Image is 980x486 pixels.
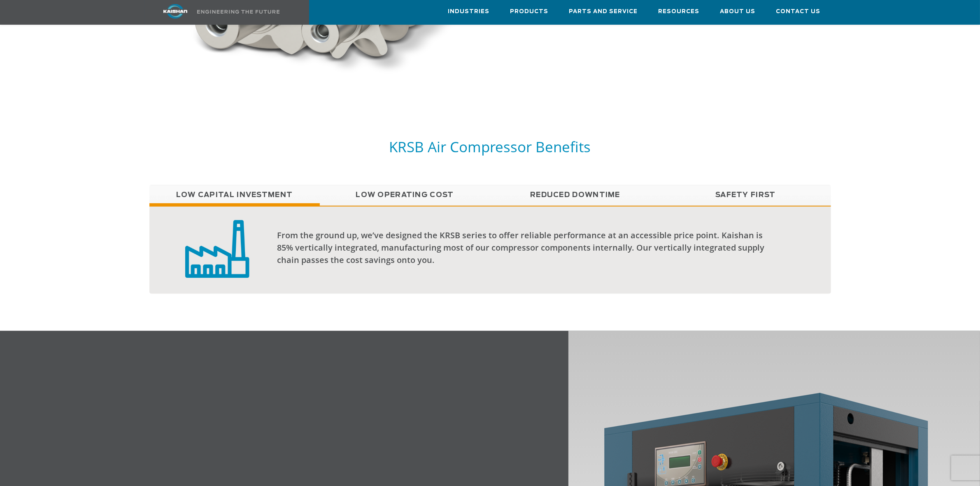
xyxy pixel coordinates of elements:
[175,452,280,474] span: Performance
[659,0,700,23] a: Resources
[144,4,206,19] img: kaishan logo
[149,185,320,205] a: Low Capital Investment
[185,219,249,278] img: low capital investment badge
[320,185,490,205] a: Low Operating Cost
[720,7,756,16] span: About Us
[149,137,831,156] h5: KRSB Air Compressor Benefits
[448,0,490,23] a: Industries
[776,7,821,16] span: Contact Us
[490,185,661,205] a: Reduced Downtime
[776,0,821,23] a: Contact Us
[659,7,700,16] span: Resources
[448,7,490,16] span: Industries
[149,206,831,294] div: Low Capital Investment
[510,7,549,16] span: Products
[661,185,831,205] a: Safety First
[510,0,549,23] a: Products
[277,229,776,266] div: From the ground up, we’ve designed the KRSB series to offer reliable performance at an accessible...
[720,0,756,23] a: About Us
[569,7,638,16] span: Parts and Service
[197,10,279,14] img: Engineering the future
[569,0,638,23] a: Parts and Service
